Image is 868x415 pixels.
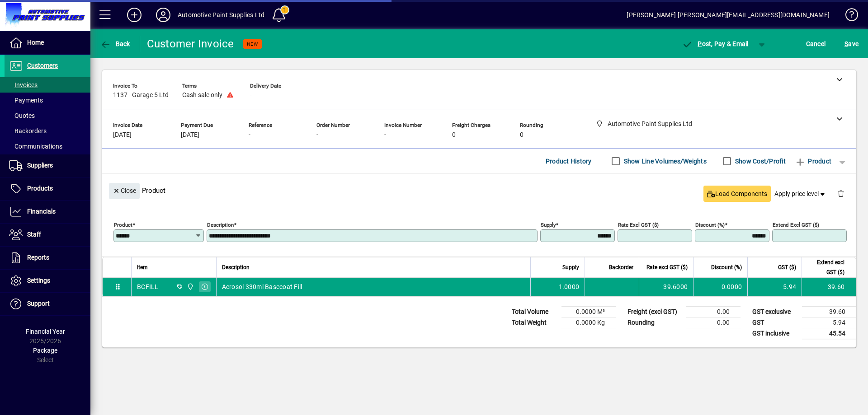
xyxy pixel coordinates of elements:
span: ost, Pay & Email [682,40,749,47]
td: 0.00 [686,317,741,328]
span: - [384,131,386,139]
td: 5.94 [747,278,802,296]
span: Close [113,183,136,198]
button: Delete [830,183,852,205]
button: Product [790,153,836,169]
button: Product History [542,153,595,169]
span: Communications [9,143,62,150]
a: Home [5,32,90,54]
span: ave [844,37,859,51]
td: 0.0000 Kg [561,317,616,328]
span: Settings [27,277,50,284]
button: Post, Pay & Email [678,36,753,52]
div: Product [102,174,856,207]
span: Package [33,347,57,354]
span: Suppliers [27,162,53,169]
label: Show Line Volumes/Weights [622,157,707,166]
td: Total Weight [507,317,561,328]
span: [DATE] [113,131,132,139]
a: Backorders [5,123,90,139]
a: Payments [5,93,90,108]
span: 1.0000 [559,282,580,291]
td: 39.60 [802,278,856,296]
span: - [316,131,318,139]
span: Description [222,262,250,272]
span: Rate excl GST ($) [646,262,688,272]
a: Products [5,177,90,200]
td: Total Volume [507,306,561,317]
span: Products [27,185,53,192]
td: GST exclusive [748,306,802,317]
span: Automotive Paint Supplies Ltd [184,282,195,292]
button: Back [98,36,132,52]
td: 0.0000 [693,278,747,296]
td: GST inclusive [748,328,802,339]
button: Save [842,36,861,52]
button: Close [109,183,140,199]
mat-label: Description [207,221,234,228]
a: Communications [5,139,90,154]
app-page-header-button: Close [107,187,142,195]
app-page-header-button: Delete [830,189,852,197]
div: Customer Invoice [147,37,234,51]
span: Cancel [806,37,826,51]
span: Product [795,154,831,168]
span: Home [27,39,44,46]
span: 0 [520,131,524,139]
span: Cash sale only [182,92,222,99]
a: Settings [5,270,90,292]
td: Rounding [623,317,686,328]
span: Financial Year [26,328,65,335]
span: P [698,40,702,47]
span: Staff [27,231,41,238]
td: 0.0000 M³ [561,306,616,317]
td: 39.60 [802,306,856,317]
span: Quotes [9,112,35,119]
span: 0 [452,131,456,139]
mat-label: Extend excl GST ($) [773,221,819,228]
span: Financials [27,208,56,215]
span: Invoices [9,81,38,89]
td: 5.94 [802,317,856,328]
span: Supply [562,262,579,272]
a: Staff [5,224,90,246]
div: [PERSON_NAME] [PERSON_NAME][EMAIL_ADDRESS][DOMAIN_NAME] [627,8,830,22]
td: Freight (excl GST) [623,306,686,317]
span: GST ($) [778,262,796,272]
div: Automotive Paint Supplies Ltd [178,8,264,22]
button: Load Components [703,186,771,202]
span: Payments [9,97,43,104]
mat-label: Discount (%) [695,221,725,228]
button: Add [120,7,149,23]
span: Apply price level [774,189,827,199]
app-page-header-button: Back [90,36,140,52]
td: GST [748,317,802,328]
mat-label: Product [114,221,132,228]
button: Profile [149,7,178,23]
button: Cancel [804,36,828,52]
span: NEW [247,41,258,47]
span: Reports [27,254,49,261]
span: 1137 - Garage 5 Ltd [113,92,169,99]
span: Extend excl GST ($) [807,257,844,277]
span: Load Components [707,189,767,199]
label: Show Cost/Profit [733,157,786,166]
span: - [250,92,252,99]
span: Item [137,262,148,272]
button: Apply price level [771,186,830,202]
span: Discount (%) [711,262,742,272]
span: Back [100,40,130,47]
span: Backorders [9,127,47,135]
div: BCFILL [137,282,159,291]
span: - [249,131,250,139]
span: Backorder [609,262,633,272]
a: Suppliers [5,154,90,177]
span: Support [27,300,50,307]
a: Financials [5,201,90,223]
td: 0.00 [686,306,741,317]
a: Knowledge Base [839,2,857,31]
a: Support [5,293,90,315]
span: Customers [27,62,58,69]
span: [DATE] [181,131,199,139]
span: Aerosol 330ml Basecoat Fill [222,282,302,291]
